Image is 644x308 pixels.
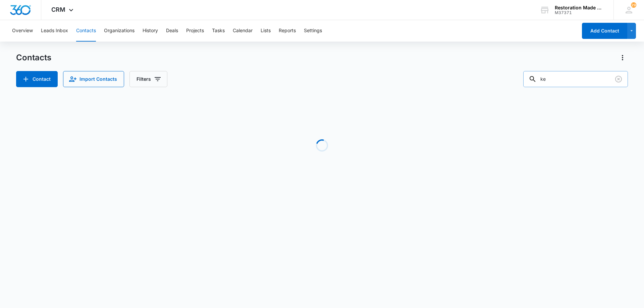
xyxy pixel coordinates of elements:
button: Actions [617,52,628,63]
button: Contacts [76,20,96,42]
button: Calendar [233,20,253,42]
button: Projects [186,20,204,42]
button: Settings [304,20,322,42]
button: Tasks [212,20,225,42]
span: 29 [631,2,636,8]
button: Organizations [104,20,135,42]
button: Clear [613,74,624,84]
button: Overview [12,20,33,42]
button: Filters [129,71,167,87]
button: History [143,20,158,42]
button: Deals [166,20,178,42]
h1: Contacts [16,53,51,63]
button: Add Contact [582,23,627,39]
div: notifications count [631,2,636,8]
input: Search Contacts [523,71,628,87]
button: Lists [261,20,271,42]
span: CRM [51,6,65,13]
div: account name [555,5,604,10]
div: account id [555,10,604,15]
button: Reports [279,20,296,42]
button: Add Contact [16,71,58,87]
button: Leads Inbox [41,20,68,42]
button: Import Contacts [63,71,124,87]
